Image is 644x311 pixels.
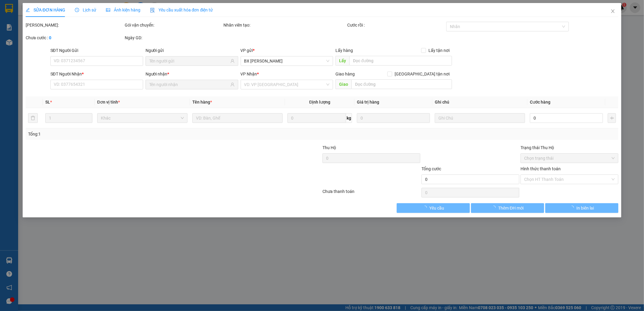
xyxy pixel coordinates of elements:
[492,206,498,210] span: loading
[524,154,615,163] span: Chọn trạng thái
[392,71,452,77] span: [GEOGRAPHIC_DATA] tận nơi
[346,113,352,123] span: kg
[335,48,353,53] span: Lấy hàng
[106,8,110,12] span: picture
[50,47,143,54] div: SĐT Người Gửi
[397,203,470,213] button: Yêu cầu
[192,113,283,123] input: VD: Bàn, Ghế
[241,72,257,76] span: VP Nhận
[351,79,452,89] input: Dọc đường
[146,47,238,54] div: Người gửi
[429,205,444,211] span: Yêu cầu
[322,188,421,199] div: Chưa thanh toán
[357,113,430,123] input: 0
[101,114,184,123] span: Khác
[106,8,140,12] span: Ảnh kiện hàng
[26,22,123,28] div: [PERSON_NAME]:
[471,203,544,213] button: Thêm ĐH mới
[610,9,615,14] span: close
[545,203,618,213] button: In biên lai
[349,56,452,66] input: Dọc đường
[75,8,79,12] span: clock-circle
[423,206,429,210] span: loading
[498,205,524,211] span: Thêm ĐH mới
[241,47,333,54] div: VP gửi
[149,58,229,64] input: Tên người gửi
[421,166,441,171] span: Tổng cước
[435,113,525,123] input: Ghi Chú
[335,79,351,89] span: Giao
[230,82,235,87] span: user
[335,56,349,66] span: Lấy
[150,8,155,13] img: icon
[125,34,223,41] div: Ngày GD:
[347,22,445,28] div: Cước rồi :
[97,100,120,104] span: Đơn vị tính
[26,8,65,12] span: SỬA ĐƠN HÀNG
[192,100,212,104] span: Tên hàng
[309,100,330,104] span: Định lượng
[150,8,213,12] span: Yêu cầu xuất hóa đơn điện tử
[224,22,346,28] div: Nhân viên tạo:
[50,71,143,77] div: SĐT Người Nhận
[608,113,616,123] button: plus
[570,206,576,210] span: loading
[149,81,229,88] input: Tên người nhận
[146,71,238,77] div: Người nhận
[49,35,51,40] b: 0
[28,131,248,137] div: Tổng: 1
[45,100,50,104] span: SL
[322,145,336,150] span: Thu Hộ
[521,144,618,151] div: Trạng thái Thu Hộ
[576,205,594,211] span: In biên lai
[357,100,379,104] span: Giá trị hàng
[75,8,96,12] span: Lịch sử
[432,96,527,108] th: Ghi chú
[426,47,452,54] span: Lấy tận nơi
[26,8,30,12] span: edit
[28,113,38,123] button: delete
[521,166,561,171] label: Hình thức thanh toán
[244,56,330,66] span: BX Phạm Văn Đồng
[530,100,550,104] span: Cước hàng
[230,59,235,63] span: user
[125,22,223,28] div: Gói vận chuyển:
[335,72,355,76] span: Giao hàng
[26,34,123,41] div: Chưa cước :
[604,3,621,20] button: Close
